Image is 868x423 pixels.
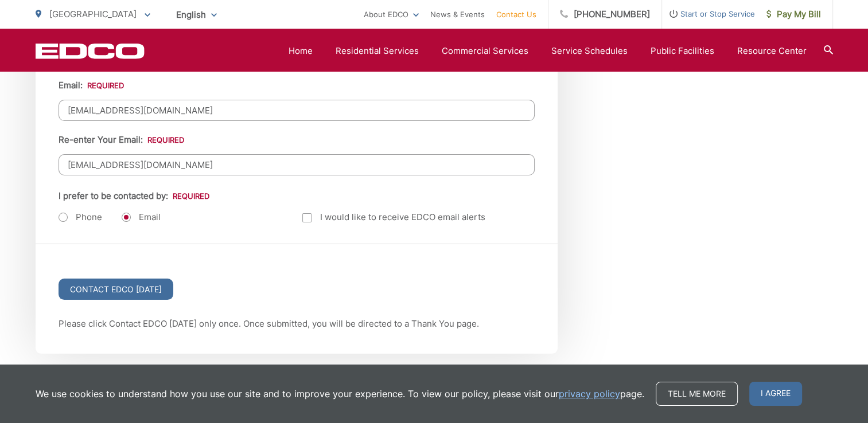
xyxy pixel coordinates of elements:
a: Resource Center [737,44,807,58]
span: Pay My Bill [766,7,821,21]
a: Commercial Services [442,44,528,58]
a: Tell me more [656,382,738,406]
label: I would like to receive EDCO email alerts [302,210,485,224]
a: Residential Services [336,44,419,58]
label: Re-enter Your Email: [59,135,184,145]
a: Public Facilities [651,44,714,58]
a: Service Schedules [551,44,628,58]
input: Contact EDCO [DATE] [59,279,173,300]
label: Email [122,211,161,223]
a: Contact Us [496,7,536,21]
span: I agree [749,382,802,406]
span: [GEOGRAPHIC_DATA] [49,9,137,19]
p: Please click Contact EDCO [DATE] only once. Once submitted, you will be directed to a Thank You p... [59,317,535,331]
p: We use cookies to understand how you use our site and to improve your experience. To view our pol... [36,387,644,401]
a: EDCD logo. Return to the homepage. [36,43,145,59]
label: Email: [59,80,124,91]
label: I prefer to be contacted by: [59,191,209,201]
a: News & Events [430,7,485,21]
label: Phone [59,211,102,223]
a: About EDCO [364,7,419,21]
span: English [168,5,225,25]
a: privacy policy [559,387,620,401]
a: Home [289,44,313,58]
